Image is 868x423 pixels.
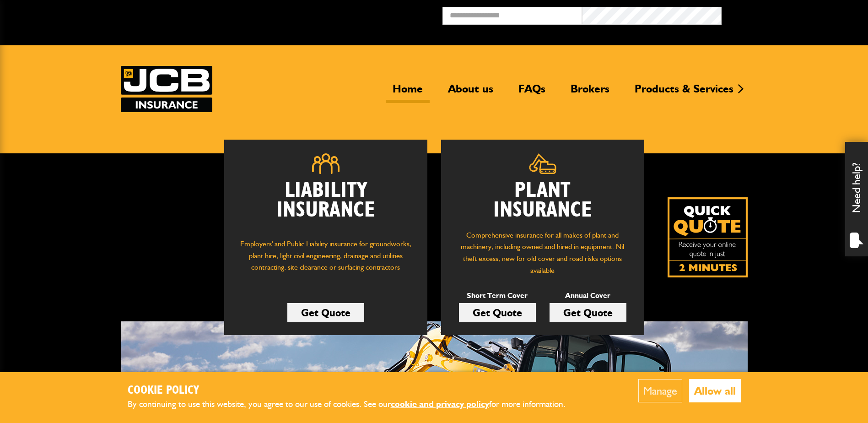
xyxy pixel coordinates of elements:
[386,82,430,103] a: Home
[455,181,631,220] h2: Plant Insurance
[128,384,581,398] h2: Cookie Policy
[564,82,616,103] a: Brokers
[391,399,489,409] a: cookie and privacy policy
[689,379,741,402] button: Allow all
[638,379,682,402] button: Manage
[287,303,364,322] a: Get Quote
[455,229,631,276] p: Comprehensive insurance for all makes of plant and machinery, including owned and hired in equipm...
[459,290,536,302] p: Short Term Cover
[550,290,626,302] p: Annual Cover
[722,7,861,21] button: Broker Login
[512,82,552,103] a: FAQs
[128,397,581,412] p: By continuing to use this website, you agree to our use of cookies. See our for more information.
[845,142,868,256] div: Need help?
[121,66,212,112] a: JCB Insurance Services
[628,82,740,103] a: Products & Services
[441,82,500,103] a: About us
[668,197,748,277] img: Quick Quote
[459,303,536,322] a: Get Quote
[121,66,212,112] img: JCB Insurance Services logo
[238,238,414,282] p: Employers' and Public Liability insurance for groundworks, plant hire, light civil engineering, d...
[238,181,414,229] h2: Liability Insurance
[550,303,626,322] a: Get Quote
[668,197,748,277] a: Get your insurance quote isn just 2-minutes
